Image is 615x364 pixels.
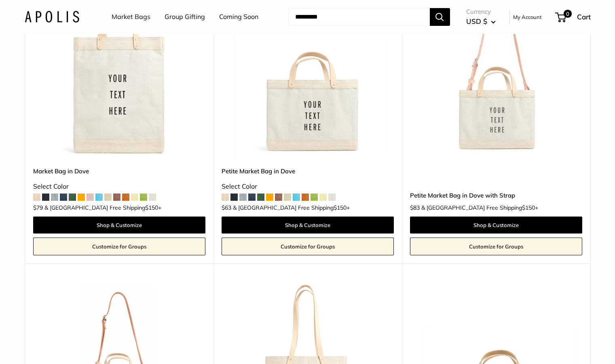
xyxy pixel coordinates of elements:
[222,181,394,193] div: Select Color
[466,17,487,25] span: USD $
[33,166,205,176] a: Market Bag in Dove
[222,238,394,255] a: Customize for Groups
[222,217,394,234] a: Shop & Customize
[563,10,571,18] span: 0
[233,205,350,210] span: & [GEOGRAPHIC_DATA] Free Shipping +
[410,217,582,234] a: Shop & Customize
[112,11,150,23] a: Market Bags
[33,238,205,255] a: Customize for Groups
[25,11,79,23] img: Apolis
[222,204,231,211] span: $63
[466,6,496,17] span: Currency
[222,166,394,176] a: Petite Market Bag in Dove
[410,204,420,211] span: $83
[577,13,591,21] span: Cart
[33,181,205,193] div: Select Color
[219,11,258,23] a: Coming Soon
[410,191,582,200] a: Petite Market Bag in Dove with Strap
[33,204,43,211] span: $79
[33,217,205,234] a: Shop & Customize
[145,204,158,211] span: $150
[522,204,535,211] span: $150
[44,205,161,210] span: & [GEOGRAPHIC_DATA] Free Shipping +
[421,205,538,210] span: & [GEOGRAPHIC_DATA] Free Shipping +
[289,8,430,26] input: Search...
[513,12,542,22] a: My Account
[466,15,496,28] button: USD $
[430,8,450,26] button: Search
[334,204,347,211] span: $150
[556,11,591,23] a: 0 Cart
[165,11,205,23] a: Group Gifting
[410,238,582,255] a: Customize for Groups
